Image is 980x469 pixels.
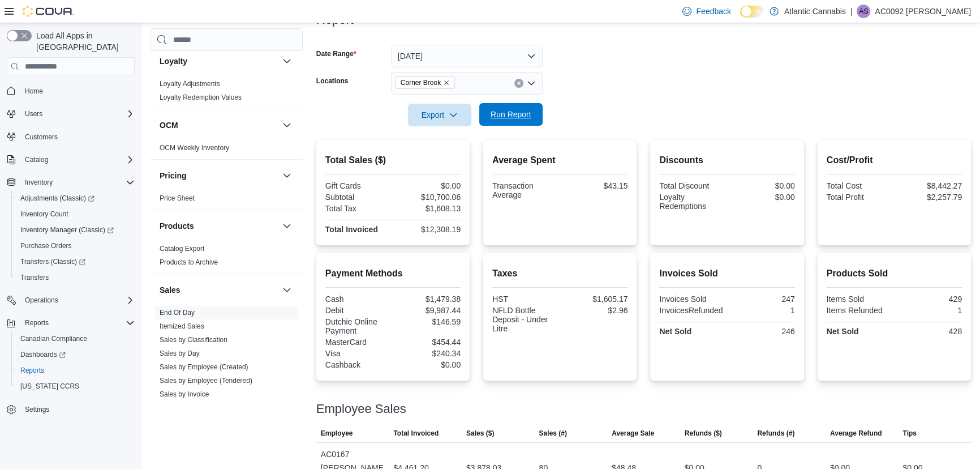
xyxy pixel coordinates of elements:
nav: Complex example [7,78,135,447]
div: InvoicesRefunded [659,306,725,315]
div: Items Sold [827,295,892,304]
h2: Taxes [492,267,627,280]
div: $1,479.38 [395,295,461,304]
span: Catalog Export [160,244,204,253]
button: Sales [160,284,278,296]
div: $454.44 [395,338,461,347]
p: Atlantic Cannabis [784,5,846,18]
div: $10,700.06 [395,193,461,202]
a: Sales by Employee (Created) [160,363,248,371]
label: Date Range [316,49,356,58]
span: Adjustments (Classic) [20,194,94,203]
div: $12,308.19 [395,225,461,234]
a: Settings [20,403,54,416]
span: OCM Weekly Inventory [160,143,229,152]
div: MasterCard [325,338,391,347]
strong: Net Sold [827,327,859,336]
span: Sales by Classification [160,335,227,344]
span: Home [20,83,135,97]
h2: Cost/Profit [827,154,962,167]
div: Cashback [325,360,391,369]
h2: Invoices Sold [659,267,794,280]
button: Operations [2,292,139,308]
span: Sales by Employee (Tendered) [160,376,252,385]
span: Transfers (Classic) [16,255,135,268]
div: $2.96 [562,306,628,315]
span: Customers [25,133,58,142]
button: Users [20,107,47,121]
span: Loyalty Redemption Values [160,93,242,102]
span: AS [859,5,868,18]
a: Inventory Count [16,207,73,221]
h2: Payment Methods [325,267,461,280]
h2: Products Sold [827,267,962,280]
button: Remove Corner Brook from selection in this group [443,79,450,86]
span: Operations [20,293,135,307]
div: $0.00 [729,193,795,202]
a: Products to Archive [160,258,218,266]
span: Settings [20,402,135,416]
a: Adjustments (Classic) [16,191,99,205]
p: | [850,5,853,18]
div: $0.00 [395,181,461,190]
p: AC0092 [PERSON_NAME] [875,5,971,18]
span: Canadian Compliance [16,332,135,346]
div: Visa [325,349,391,358]
h2: Average Spent [492,154,627,167]
span: Purchase Orders [16,239,135,253]
button: Inventory Count [11,206,139,222]
div: $240.34 [395,349,461,358]
button: Products [160,220,278,232]
div: 246 [729,327,795,336]
span: Inventory [25,178,53,187]
a: Catalog Export [160,245,204,253]
div: $0.00 [729,181,795,190]
img: Cova [23,6,74,17]
button: Transfers [11,270,139,285]
a: Sales by Classification [160,336,227,344]
div: Subtotal [325,193,391,202]
button: [DATE] [391,45,543,67]
span: Employee [321,429,353,438]
button: Canadian Compliance [11,331,139,347]
span: Products to Archive [160,258,218,267]
a: Inventory Manager (Classic) [11,222,139,238]
button: [US_STATE] CCRS [11,378,139,394]
div: Loyalty Redemptions [659,193,725,211]
button: Catalog [2,152,139,168]
span: Inventory Manager (Classic) [20,225,114,234]
button: Sales [280,283,294,297]
span: Sales by Employee (Created) [160,363,248,372]
input: Dark Mode [740,6,764,18]
button: Loyalty [280,54,294,68]
button: Settings [2,401,139,417]
button: Export [408,104,471,126]
h3: Employee Sales [316,402,406,416]
a: Inventory Manager (Classic) [16,223,118,237]
span: Users [20,107,135,121]
a: Sales by Day [160,349,200,357]
span: Tips [902,429,916,438]
span: Loyalty Adjustments [160,79,220,88]
a: Adjustments (Classic) [11,190,139,206]
button: Customers [2,129,139,145]
div: Total Profit [827,193,892,202]
a: [US_STATE] CCRS [16,380,84,393]
h2: Discounts [659,154,794,167]
button: Inventory [20,176,57,189]
div: $146.59 [395,317,461,326]
a: Dashboards [11,347,139,363]
button: OCM [160,120,278,131]
span: Catalog [20,153,135,167]
span: Dashboards [16,348,135,361]
div: 1 [896,306,962,315]
div: Gift Cards [325,181,391,190]
a: Loyalty Adjustments [160,80,220,88]
h2: Total Sales ($) [325,154,461,167]
span: Adjustments (Classic) [16,191,135,205]
span: Transfers [16,271,135,284]
span: Users [25,109,42,118]
a: Transfers [16,271,53,284]
span: Transfers [20,273,49,282]
div: 247 [729,295,795,304]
